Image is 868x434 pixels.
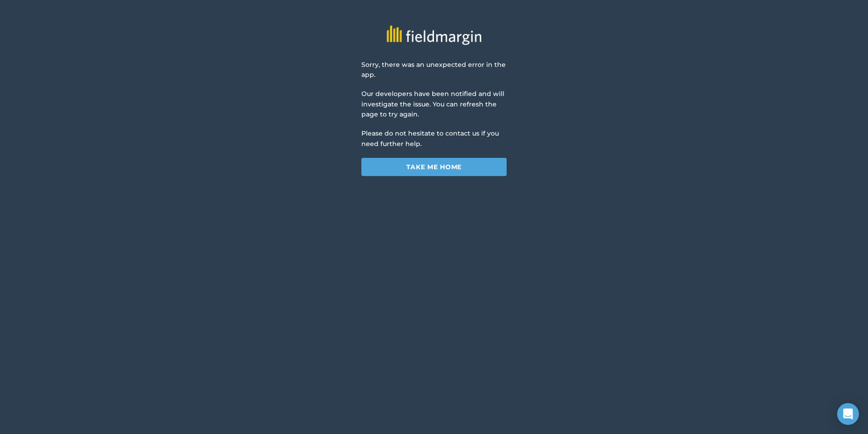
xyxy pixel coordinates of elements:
img: fieldmargin logo [387,25,481,45]
p: Sorry, there was an unexpected error in the app. [361,60,507,80]
a: Take me home [361,158,507,176]
p: Please do not hesitate to contact us if you need further help. [361,128,507,149]
p: Our developers have been notified and will investigate the issue. You can refresh the page to try... [361,89,507,119]
div: Open Intercom Messenger [837,403,859,425]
